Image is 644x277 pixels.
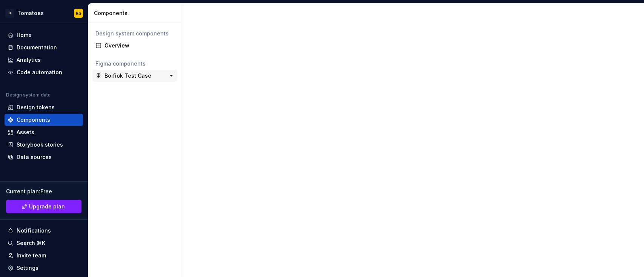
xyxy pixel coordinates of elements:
div: Figma components [95,60,174,67]
div: Overview [105,42,174,49]
a: Documentation [5,41,83,54]
button: Search ⌘K [5,237,83,249]
div: Storybook stories [17,141,63,148]
div: Assets [17,129,34,136]
div: Data sources [17,153,52,161]
div: Documentation [17,44,57,51]
a: Analytics [5,54,83,66]
div: Notifications [17,227,51,234]
a: Storybook stories [5,139,83,151]
div: Boifiok Test Case [105,72,151,80]
a: Code automation [5,66,83,78]
div: Analytics [17,56,41,64]
div: Search ⌘K [17,239,45,247]
a: Assets [5,126,83,138]
div: Design tokens [17,104,55,111]
button: BTomatoesRG [2,5,86,21]
div: Code automation [17,69,62,76]
button: Upgrade plan [6,200,81,213]
a: Overview [92,40,177,52]
div: Design system data [6,92,51,98]
span: Upgrade plan [29,203,65,210]
div: Invite team [17,252,46,259]
a: Settings [5,262,83,274]
div: Tomatoes [17,9,44,17]
div: Settings [17,264,38,272]
div: Current plan : Free [6,188,81,195]
button: Notifications [5,225,83,237]
div: Components [17,116,50,124]
div: Home [17,31,32,39]
div: Design system components [95,30,174,37]
a: Components [5,114,83,126]
div: Components [94,9,179,17]
a: Invite team [5,249,83,262]
a: Design tokens [5,101,83,113]
a: Boifiok Test Case [92,70,177,82]
a: Home [5,29,83,41]
div: RG [76,10,81,16]
a: Data sources [5,151,83,163]
div: B [5,9,14,18]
